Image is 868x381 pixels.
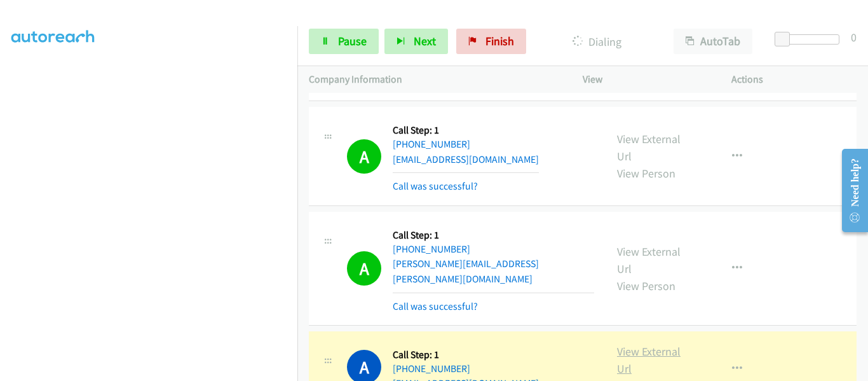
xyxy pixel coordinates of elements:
[347,251,381,286] h1: A
[674,29,752,54] button: AutoTab
[393,243,470,255] a: [PHONE_NUMBER]
[309,72,560,87] p: Company Information
[731,72,857,87] p: Actions
[617,344,681,376] a: View External Url
[456,29,526,54] a: Finish
[617,166,675,181] a: View Person
[831,140,868,241] iframe: Resource Center
[338,34,367,48] span: Pause
[393,229,594,242] h5: Call Step: 1
[384,29,448,54] button: Next
[414,34,436,48] span: Next
[617,279,675,293] a: View Person
[393,349,539,361] h5: Call Step: 1
[851,29,857,46] div: 0
[393,138,470,150] a: [PHONE_NUMBER]
[393,258,539,285] a: [PERSON_NAME][EMAIL_ADDRESS][PERSON_NAME][DOMAIN_NAME]
[583,72,709,87] p: View
[309,29,379,54] a: Pause
[393,363,470,375] a: [PHONE_NUMBER]
[617,132,681,163] a: View External Url
[617,244,681,276] a: View External Url
[347,139,381,174] h1: A
[393,124,539,137] h5: Call Step: 1
[485,34,514,48] span: Finish
[393,153,539,165] a: [EMAIL_ADDRESS][DOMAIN_NAME]
[543,33,651,50] p: Dialing
[393,180,478,192] a: Call was successful?
[393,300,478,312] a: Call was successful?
